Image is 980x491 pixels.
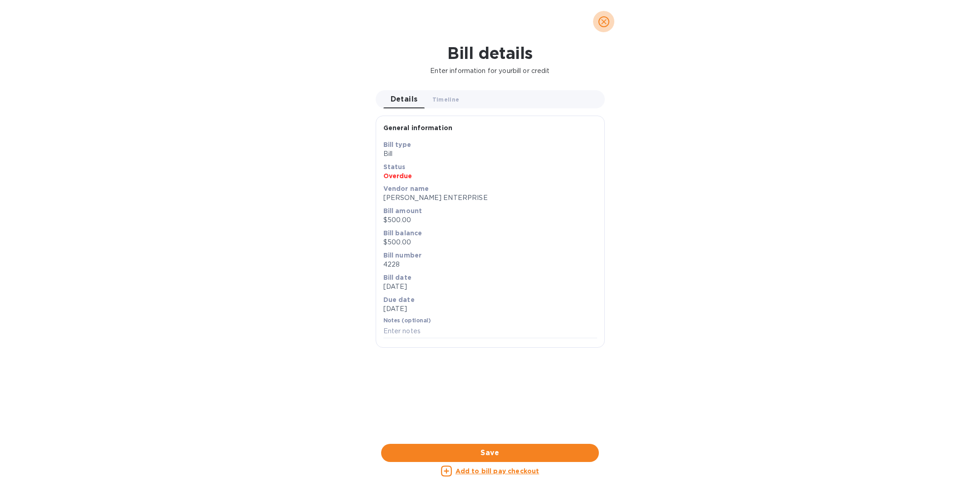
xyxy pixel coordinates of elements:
[593,11,615,33] button: close
[383,229,422,237] b: Bill balance
[383,193,597,203] p: [PERSON_NAME] ENTERPRISE
[432,95,460,104] span: Timeline
[388,447,592,458] span: Save
[383,207,422,214] b: Bill amount
[383,296,415,303] b: Due date
[383,215,597,225] p: $500.00
[383,274,412,281] b: Bill date
[383,185,429,192] b: Vendor name
[383,238,597,247] p: $500.00
[383,318,431,324] label: Notes (optional)
[383,325,597,338] input: Enter notes
[456,467,539,475] u: Add to bill pay checkout
[383,252,422,259] b: Bill number
[383,124,453,131] b: General information
[383,260,597,269] p: 4228
[7,66,973,76] p: Enter information for your bill or credit
[381,444,599,462] button: Save
[383,282,597,292] p: [DATE]
[383,171,597,180] p: Overdue
[383,149,597,159] p: Bill
[383,304,597,314] p: [DATE]
[7,44,973,63] h1: Bill details
[383,163,406,170] b: Status
[391,93,418,106] span: Details
[383,141,411,148] b: Bill type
